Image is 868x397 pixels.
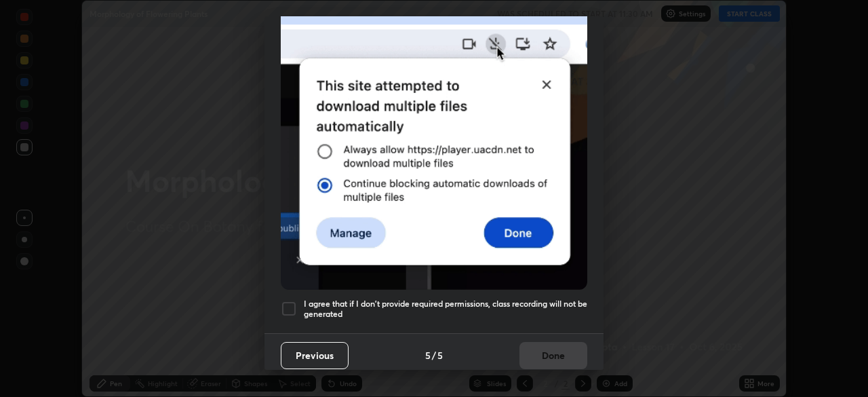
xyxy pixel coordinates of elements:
[304,299,587,320] h5: I agree that if I don't provide required permissions, class recording will not be generated
[432,348,436,362] h4: /
[437,348,443,362] h4: 5
[281,342,349,369] button: Previous
[425,348,431,362] h4: 5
